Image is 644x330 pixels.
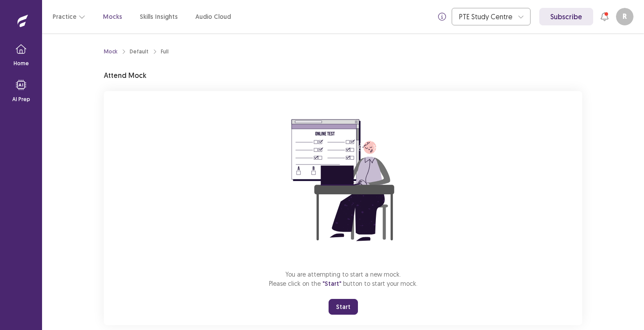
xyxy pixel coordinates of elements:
div: Full [161,48,169,56]
p: AI Prep [12,95,30,103]
a: Audio Cloud [195,12,231,21]
p: Home [14,60,29,67]
a: Mock [104,48,117,56]
img: attend-mock [264,102,422,259]
a: Skills Insights [140,12,178,21]
a: Subscribe [539,8,593,25]
button: R [616,8,633,25]
nav: breadcrumb [104,48,169,56]
p: Attend Mock [104,70,146,81]
button: info [434,9,450,25]
div: PTE Study Centre [459,8,513,25]
button: Start [329,299,358,315]
div: Default [130,48,149,56]
p: You are attempting to start a new mock. Please click on the button to start your mock. [269,270,418,288]
a: Mocks [103,12,122,21]
button: Practice [53,9,85,25]
span: "Start" [322,280,341,288]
